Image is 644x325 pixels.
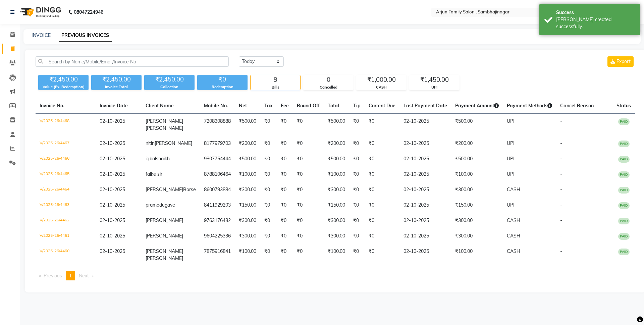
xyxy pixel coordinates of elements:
[36,244,96,266] td: V/2025-26/4460
[324,167,349,182] td: ₹100.00
[200,213,235,228] td: 9763176482
[59,30,112,42] a: PREVIOUS INVOICES
[235,167,260,182] td: ₹100.00
[507,156,515,162] span: UPI
[264,103,273,109] span: Tax
[560,103,594,109] span: Cancel Reason
[451,198,503,213] td: ₹150.00
[235,228,260,244] td: ₹300.00
[146,248,183,254] span: [PERSON_NAME]
[36,136,96,151] td: V/2025-26/4467
[369,103,395,109] span: Current Due
[455,103,499,109] span: Payment Amount
[297,103,320,109] span: Round Off
[365,136,399,151] td: ₹0
[36,271,635,280] nav: Pagination
[74,3,103,21] b: 08047224946
[349,151,365,167] td: ₹0
[293,244,324,266] td: ₹0
[365,151,399,167] td: ₹0
[399,136,451,151] td: 02-10-2025
[38,75,89,84] div: ₹2,450.00
[349,213,365,228] td: ₹0
[365,228,399,244] td: ₹0
[618,171,630,178] span: PAID
[410,75,459,85] div: ₹1,450.00
[399,182,451,198] td: 02-10-2025
[451,114,503,136] td: ₹500.00
[91,75,142,84] div: ₹2,450.00
[155,140,192,146] span: [PERSON_NAME]
[200,244,235,266] td: 7875916841
[200,114,235,136] td: 7208308888
[197,75,248,84] div: ₹0
[399,114,451,136] td: 02-10-2025
[277,151,293,167] td: ₹0
[451,136,503,151] td: ₹200.00
[365,244,399,266] td: ₹0
[324,228,349,244] td: ₹300.00
[235,151,260,167] td: ₹500.00
[200,228,235,244] td: 9604225336
[100,140,125,146] span: 02-10-2025
[560,140,562,146] span: -
[260,114,277,136] td: ₹0
[36,167,96,182] td: V/2025-26/4465
[349,182,365,198] td: ₹0
[260,151,277,167] td: ₹0
[100,171,125,177] span: 02-10-2025
[32,32,51,38] a: INVOICE
[618,218,630,224] span: PAID
[146,156,156,162] span: iqbal
[260,244,277,266] td: ₹0
[556,9,635,16] div: Success
[36,213,96,228] td: V/2025-26/4462
[365,114,399,136] td: ₹0
[607,56,634,67] button: Export
[79,273,89,279] span: Next
[100,248,125,254] span: 02-10-2025
[618,233,630,240] span: PAID
[260,213,277,228] td: ₹0
[304,85,353,90] div: Cancelled
[507,248,520,254] span: CASH
[399,228,451,244] td: 02-10-2025
[235,136,260,151] td: ₹200.00
[324,244,349,266] td: ₹100.00
[100,103,128,109] span: Invoice Date
[36,182,96,198] td: V/2025-26/4464
[146,171,162,177] span: falke sir
[146,186,183,193] span: [PERSON_NAME]
[556,16,635,30] div: Bill created successfully.
[357,75,406,85] div: ₹1,000.00
[507,103,552,109] span: Payment Methods
[618,156,630,163] span: PAID
[324,136,349,151] td: ₹200.00
[146,233,183,239] span: [PERSON_NAME]
[260,167,277,182] td: ₹0
[324,114,349,136] td: ₹500.00
[36,151,96,167] td: V/2025-26/4466
[100,156,125,162] span: 02-10-2025
[277,167,293,182] td: ₹0
[277,244,293,266] td: ₹0
[399,167,451,182] td: 02-10-2025
[451,182,503,198] td: ₹300.00
[277,136,293,151] td: ₹0
[162,202,175,208] span: ugave
[144,84,195,90] div: Collection
[146,202,162,208] span: pramod
[451,151,503,167] td: ₹500.00
[507,233,520,239] span: CASH
[260,228,277,244] td: ₹0
[146,125,183,131] span: [PERSON_NAME]
[560,217,562,223] span: -
[200,167,235,182] td: 8788106464
[204,103,228,109] span: Mobile No.
[40,103,64,109] span: Invoice No.
[146,217,183,223] span: [PERSON_NAME]
[349,136,365,151] td: ₹0
[277,198,293,213] td: ₹0
[36,114,96,136] td: V/2025-26/4468
[146,103,174,109] span: Client Name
